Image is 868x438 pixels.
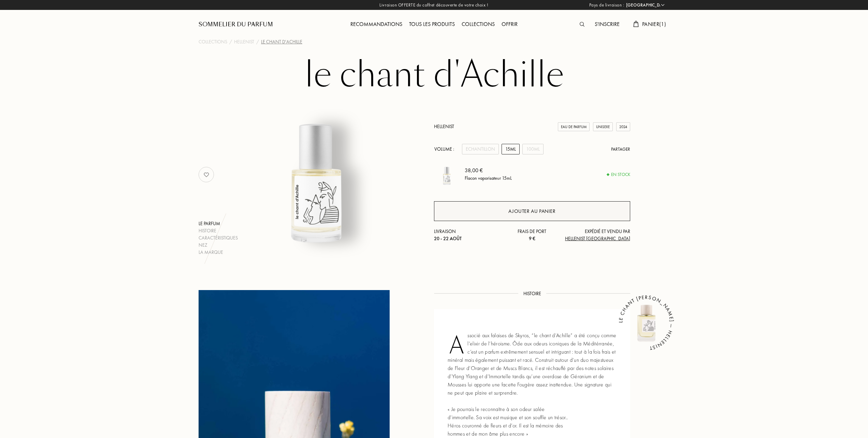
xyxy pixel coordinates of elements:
div: 38,00 € [465,166,512,175]
img: le chant d'Achille Hellenist [232,87,401,256]
a: Collections [458,20,498,28]
div: Nez [199,242,238,249]
div: Le parfum [199,220,238,227]
a: Tous les produits [406,20,458,28]
div: Ajouter au panier [508,207,555,215]
h1: le chant d'Achille [263,56,605,94]
span: Hellenist [GEOGRAPHIC_DATA] [565,235,630,242]
a: Hellenist [234,38,254,45]
a: Recommandations [347,20,406,28]
span: Pays de livraison : [589,2,624,9]
a: Hellenist [434,123,454,129]
img: le chant d'Achille Hellenist [434,161,460,187]
div: Frais de port [500,228,565,242]
a: Collections [199,38,227,45]
div: Tous les produits [406,20,458,29]
div: Recommandations [347,20,406,29]
div: Eau de Parfum [558,122,590,132]
div: 15mL [502,144,520,154]
a: S'inscrire [591,20,623,28]
a: Sommelier du Parfum [199,20,273,29]
div: En stock [607,171,630,178]
div: Expédié et vendu par [565,228,630,242]
img: le chant d'Achille [626,302,667,343]
div: Flacon vaporisateur 15mL [465,175,512,182]
div: S'inscrire [591,20,623,29]
div: le chant d'Achille [261,38,302,45]
span: 20 - 22 août [434,235,462,242]
img: cart.svg [633,21,639,27]
a: Offrir [498,20,521,28]
div: / [256,38,259,45]
div: Caractéristiques [199,234,238,242]
span: 9 € [529,235,535,242]
span: Panier ( 1 ) [642,20,666,28]
div: Offrir [498,20,521,29]
div: La marque [199,249,238,256]
div: 2024 [616,122,630,132]
div: Livraison [434,228,500,242]
div: Histoire [199,227,238,234]
img: no_like_p.png [200,168,213,181]
img: arrow_w.png [660,2,665,8]
img: search_icn.svg [580,22,584,27]
div: Echantillon [462,144,499,154]
div: Volume : [434,144,458,154]
div: Collections [458,20,498,29]
div: / [229,38,232,45]
div: 100mL [522,144,544,154]
div: Partager [611,146,630,153]
div: Unisexe [593,122,613,132]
